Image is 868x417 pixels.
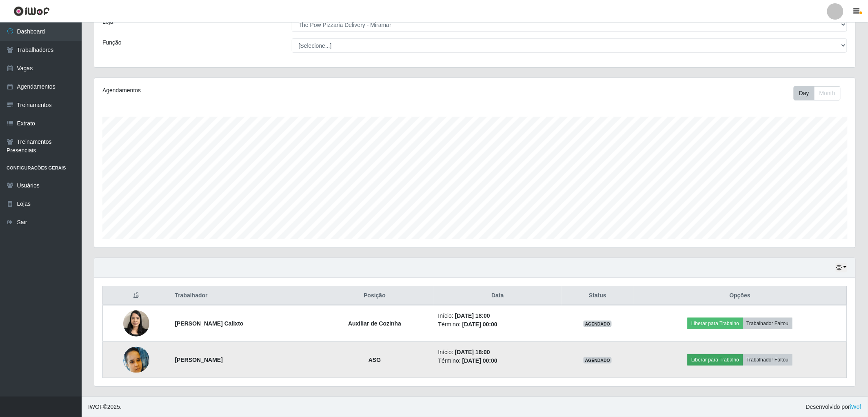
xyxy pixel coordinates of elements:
th: Posição [316,286,433,306]
th: Opções [633,286,847,306]
button: Trabalhador Faltou [743,318,793,329]
span: AGENDADO [584,357,612,363]
span: Desenvolvido por [806,403,861,411]
th: Status [562,286,633,306]
div: Toolbar with button groups [794,86,847,100]
span: © 2025 . [88,403,122,411]
th: Trabalhador [170,286,316,306]
strong: ASG [369,357,381,363]
th: Data [433,286,562,306]
img: CoreUI Logo [13,6,50,16]
div: First group [794,86,841,100]
div: Agendamentos [102,86,406,95]
button: Liberar para Trabalho [688,354,743,366]
button: Day [794,86,815,100]
a: iWof [850,404,861,410]
span: IWOF [88,404,103,410]
button: Month [814,86,841,100]
button: Liberar para Trabalho [688,318,743,329]
time: [DATE] 00:00 [462,321,497,328]
time: [DATE] 18:00 [455,312,490,319]
strong: [PERSON_NAME] Calixto [175,320,244,327]
li: Término: [438,320,557,329]
label: Função [102,38,122,47]
strong: [PERSON_NAME] [175,357,223,363]
img: 1673793237624.jpeg [123,347,149,373]
time: [DATE] 00:00 [462,357,497,364]
time: [DATE] 18:00 [455,349,490,355]
li: Término: [438,357,557,365]
strong: Auxiliar de Cozinha [348,320,401,327]
span: AGENDADO [584,321,612,327]
img: 1753969834649.jpeg [123,306,149,341]
button: Trabalhador Faltou [743,354,793,366]
li: Início: [438,348,557,357]
li: Início: [438,312,557,320]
